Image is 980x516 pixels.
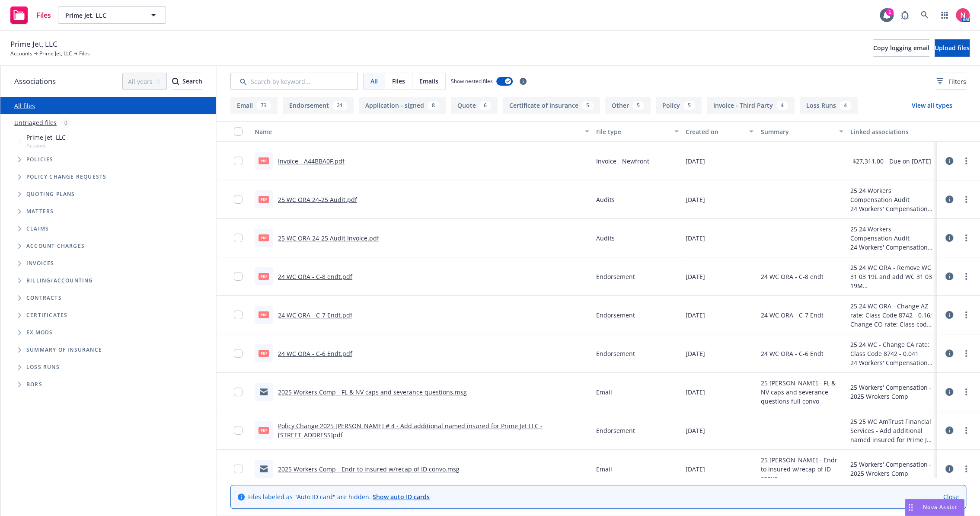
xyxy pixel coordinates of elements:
a: Untriaged files [14,118,57,127]
span: Filters [936,77,966,86]
a: Policy Change 2025 [PERSON_NAME] # 4 - Add additional named insured for Prime Jet LLC - [STREET_A... [278,422,543,439]
a: 25 WC ORA 24-25 Audit.pdf [278,196,357,204]
input: Toggle Row Selected [234,272,243,281]
span: pdf [259,196,269,202]
a: more [961,310,971,320]
a: more [961,464,971,474]
div: -$27,311.00 - Due on [DATE] [850,157,931,166]
button: Endorsement [283,97,354,114]
span: Account charges [26,244,85,249]
div: Folder Tree Example [0,272,216,393]
span: Files labeled as "Auto ID card" are hidden. [248,492,430,501]
span: pdf [259,311,269,318]
span: 24 WC ORA - C-6 Endt [760,349,823,358]
button: Other [605,97,651,114]
span: BORs [26,382,42,387]
span: Nova Assist [923,503,957,511]
span: Emails [419,77,438,86]
button: Quote [451,97,498,114]
a: 24 WC ORA - C-8 endt.pdf [278,272,352,281]
span: [DATE] [686,426,705,435]
img: photo [956,8,970,22]
input: Select all [234,127,243,136]
span: Invoices [26,261,54,266]
span: Quoting plans [26,192,75,197]
a: more [961,194,971,205]
span: pdf [259,273,269,279]
div: 25 24 WC - Change CA rate: Class Code 8742 - 0.041 [850,340,933,358]
div: 0 [60,118,72,128]
button: Application - signed [359,97,446,114]
span: Email [596,465,612,474]
div: 25 24 WC ORA - Remove WC 31 03 19L and add WC 31 03 19M [850,263,933,290]
a: more [961,156,971,166]
input: Toggle Row Selected [234,157,243,165]
span: Audits [596,195,615,204]
span: [DATE] [686,349,705,358]
span: Audits [596,234,615,243]
input: Toggle Row Selected [234,311,243,319]
button: View all types [898,97,966,114]
a: Files [7,3,54,27]
button: Loss Runs [800,97,858,114]
span: Billing/Accounting [26,278,93,283]
input: Toggle Row Selected [234,388,243,396]
button: Filters [936,73,966,90]
span: Contracts [26,295,62,301]
span: Associations [14,76,56,87]
a: Invoice - A44BBA0F.pdf [278,157,345,165]
div: 73 [256,101,271,110]
span: Summary of insurance [26,347,102,353]
input: Toggle Row Selected [234,195,243,204]
div: 6 [479,101,491,110]
button: Nova Assist [905,499,964,516]
button: Name [251,121,593,142]
div: 24 Workers' Compensation [850,204,933,213]
span: pdf [259,350,269,356]
div: 24 Workers' Compensation [850,243,933,252]
span: Endorsement [596,426,635,435]
div: 25 25 WC AmTrust Financial Services - Add additional named insured for Prime Jet LLC - [STREET_AD... [850,417,933,444]
div: 5 [582,101,594,110]
span: Prime Jet, LLC [65,11,140,20]
a: Report a Bug [896,6,913,24]
span: Endorsement [596,349,635,358]
div: 5 [683,101,695,110]
div: 5 [632,101,644,110]
span: Files [392,77,405,86]
span: [DATE] [686,195,705,204]
button: SearchSearch [172,73,202,90]
span: [DATE] [686,272,705,281]
div: Tree Example [0,131,216,272]
span: [DATE] [686,311,705,320]
a: Accounts [10,50,32,58]
a: 2025 Workers Comp - FL & NV caps and severance questions.msg [278,388,467,396]
span: Invoice - Newfront [596,157,649,166]
a: 24 WC ORA - C-6 Endt.pdf [278,349,352,358]
span: [DATE] [686,234,705,243]
a: more [961,387,971,397]
a: more [961,348,971,359]
input: Toggle Row Selected [234,426,243,435]
span: 25 [PERSON_NAME] - FL & NV caps and severance questions full convo [760,378,843,406]
span: [DATE] [686,465,705,474]
span: Endorsement [596,272,635,281]
a: more [961,233,971,243]
div: 1 [886,8,894,16]
a: Prime Jet, LLC [39,50,72,58]
span: 24 WC ORA - C-7 Endt [760,311,823,320]
span: [DATE] [686,388,705,397]
div: 24 Workers' Compensation [850,358,933,367]
div: 8 [428,101,439,110]
span: Certificates [26,313,67,318]
a: Search [916,6,933,24]
span: Prime Jet, LLC [26,133,66,142]
div: Drag to move [905,499,916,516]
span: Files [36,12,51,19]
button: Linked associations [847,121,937,142]
input: Toggle Row Selected [234,465,243,473]
button: Created on [682,121,757,142]
span: Account [26,142,66,149]
span: Filters [948,77,966,86]
div: 25 24 WC ORA - Change AZ rate: Class Code 8742 - 0.16; Change CO rate: Class code 8742 - 0.18; Ch... [850,301,933,329]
